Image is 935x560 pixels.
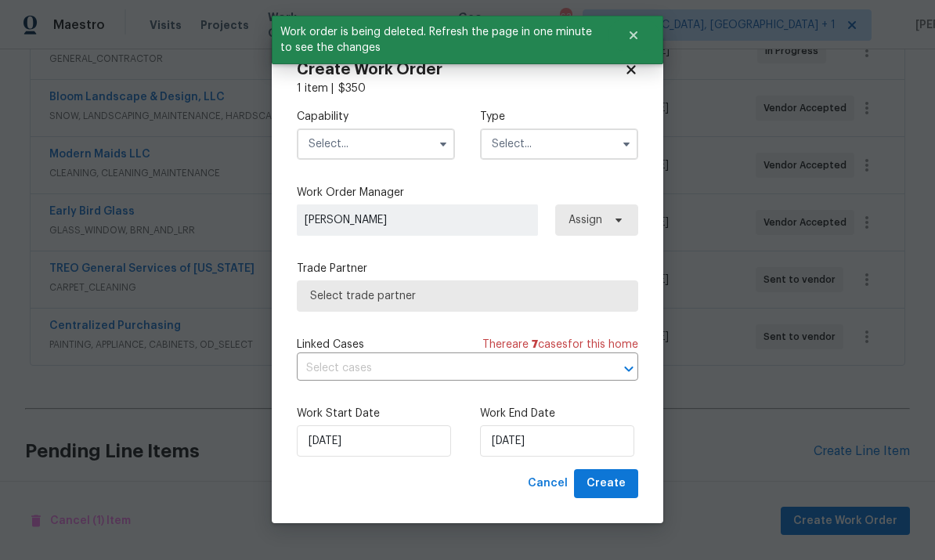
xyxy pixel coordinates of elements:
input: Select... [297,128,455,160]
input: M/D/YYYY [480,425,634,457]
span: Cancel [528,474,568,493]
span: Work order is being deleted. Refresh the page in one minute to see the changes [272,16,608,64]
button: Show options [434,135,453,154]
button: Show options [617,135,636,154]
span: There are case s for this home [482,337,638,352]
span: Linked Cases [297,337,364,352]
span: $ 350 [338,83,366,94]
label: Capability [297,109,455,125]
label: Type [480,109,638,125]
input: Select... [480,128,638,160]
span: Select trade partner [310,288,625,304]
label: Work Order Manager [297,185,638,201]
span: [PERSON_NAME] [305,212,530,228]
button: Open [618,358,640,380]
h2: Create Work Order [297,62,624,78]
label: Work Start Date [297,406,455,421]
button: Close [608,20,659,51]
span: Assign [569,212,602,228]
span: 7 [532,339,538,350]
label: Work End Date [480,406,638,421]
input: Select cases [297,356,594,381]
span: Create [587,474,626,493]
button: Cancel [522,469,574,498]
div: 1 item | [297,81,638,96]
label: Trade Partner [297,261,638,276]
button: Create [574,469,638,498]
input: M/D/YYYY [297,425,451,457]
